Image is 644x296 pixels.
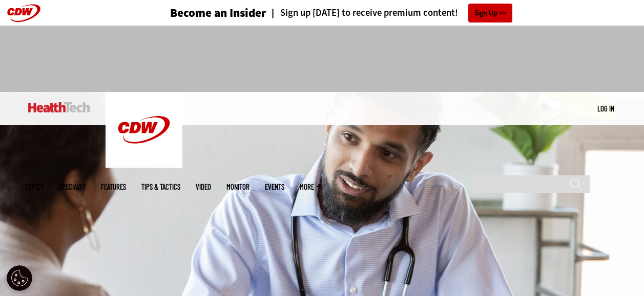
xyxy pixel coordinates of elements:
a: Tips & Tactics [141,183,180,191]
a: Sign Up [468,4,512,22]
img: Home [106,92,182,168]
button: Open Preferences [7,265,32,291]
span: More [300,183,321,191]
a: Sign up [DATE] to receive premium content! [266,8,458,18]
img: Home [28,102,90,112]
div: Cookie Settings [7,265,32,291]
iframe: advertisement [136,36,509,82]
a: CDW [106,160,182,170]
span: Specialty [59,183,86,191]
a: Video [196,183,211,191]
a: Events [265,183,284,191]
a: MonITor [226,183,250,191]
a: Become an Insider [132,7,266,19]
span: Topics [25,183,44,191]
h3: Become an Insider [170,7,266,19]
div: User menu [597,103,614,114]
a: Features [101,183,126,191]
a: Log in [597,104,614,113]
